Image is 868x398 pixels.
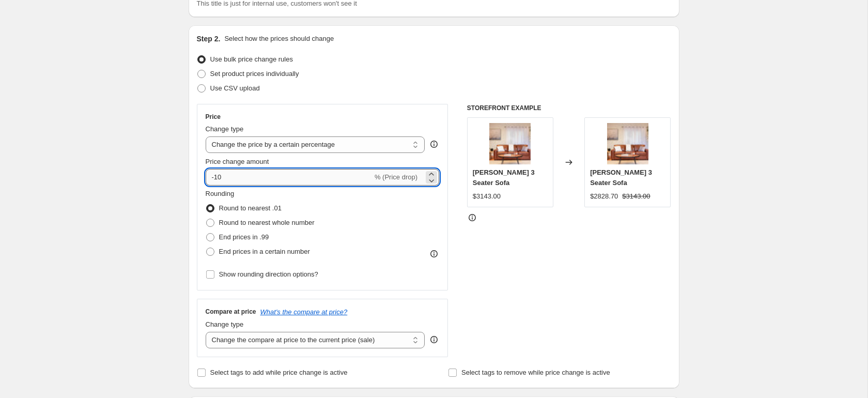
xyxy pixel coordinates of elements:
[210,55,293,63] span: Use bulk price change rules
[219,219,315,226] span: Round to nearest whole number
[429,139,439,149] div: help
[210,369,348,376] span: Select tags to add while price change is active
[219,204,282,212] span: Round to nearest .01
[197,34,221,44] h2: Step 2.
[429,334,439,345] div: help
[206,158,269,165] span: Price change amount
[206,308,256,316] h3: Compare at price
[206,190,235,197] span: Rounding
[590,169,652,187] span: [PERSON_NAME] 3 Seater Sofa
[206,169,373,186] input: -15
[622,191,650,202] strike: $3143.00
[219,233,269,241] span: End prices in .99
[206,125,244,133] span: Change type
[224,34,334,44] p: Select how the prices should change
[210,84,260,92] span: Use CSV upload
[206,320,244,328] span: Change type
[219,270,318,278] span: Show rounding direction options?
[461,369,610,376] span: Select tags to remove while price change is active
[206,113,221,121] h3: Price
[473,191,501,202] div: $3143.00
[210,70,299,78] span: Set product prices individually
[467,104,671,112] h6: STOREFRONT EXAMPLE
[219,248,310,255] span: End prices in a certain number
[473,169,535,187] span: [PERSON_NAME] 3 Seater Sofa
[375,173,417,181] span: % (Price drop)
[489,123,531,164] img: low-res-acacia-7--6_80x.jpg
[590,191,618,202] div: $2828.70
[607,123,648,164] img: low-res-acacia-7--6_80x.jpg
[260,308,348,316] button: What's the compare at price?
